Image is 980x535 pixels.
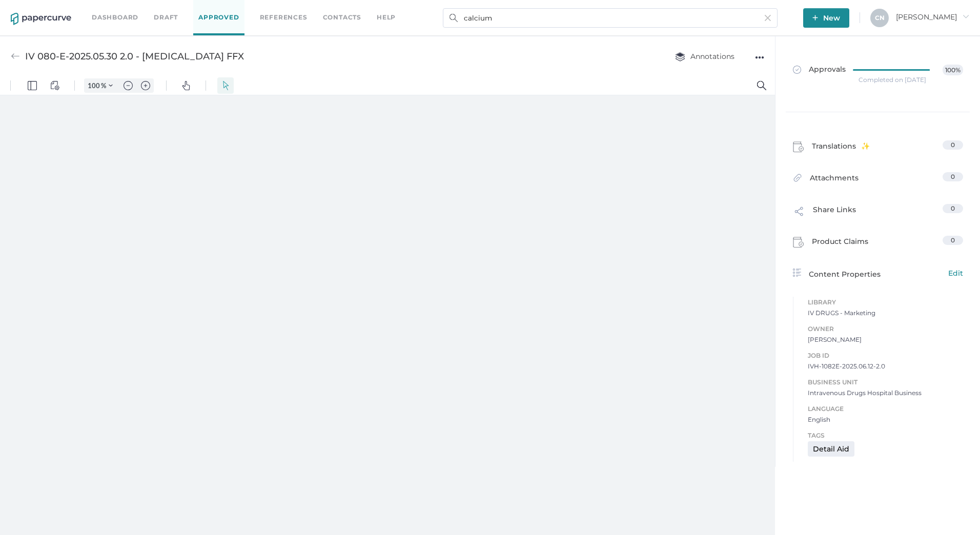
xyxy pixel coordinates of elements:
[11,52,20,61] img: back-arrow-grey.72011ae3.svg
[675,52,734,61] span: Annotations
[25,47,244,66] div: IV 080-E-2025.05.30 2.0 - [MEDICAL_DATA] FFX
[793,267,963,280] a: Content PropertiesEdit
[793,66,801,74] img: approved-grey.341b8de9.svg
[808,350,963,361] span: Job ID
[217,1,234,17] button: Select
[812,8,840,28] span: New
[47,1,63,17] button: View Controls
[793,237,804,248] img: claims-icon.71597b81.svg
[793,204,963,223] a: Share Links0
[793,236,963,251] a: Product Claims0
[808,441,854,457] div: Detail Aid
[103,2,119,16] button: Zoom Controls
[808,415,963,425] span: English
[808,377,963,388] span: Business Unit
[101,5,106,13] span: %
[808,430,955,441] span: Tags
[951,141,955,149] span: 0
[757,5,766,14] img: default-magnifying-glass.svg
[109,7,113,11] img: chevron.svg
[948,267,963,279] span: Edit
[875,14,885,22] span: C N
[178,1,194,17] button: Pan
[793,173,802,185] img: attachments-icon.0dd0e375.svg
[154,12,178,23] a: Draft
[951,204,955,212] span: 0
[141,5,150,14] img: default-plus.svg
[813,204,856,223] span: Share Links
[787,54,969,94] a: Approvals100%
[124,5,133,14] img: default-minus.svg
[951,173,955,180] span: 0
[755,50,764,65] div: ●●●
[812,15,818,20] img: plus-white.e19ec114.svg
[665,47,745,66] button: Annotations
[323,12,361,23] a: Contacts
[810,172,859,188] span: Attachments
[221,5,230,14] img: default-select.svg
[808,361,963,372] span: IVH-1082E-2025.06.12-2.0
[812,236,868,251] span: Product Claims
[962,13,969,20] i: arrow_right
[765,15,771,21] img: cross-light-grey.10ea7ca4.svg
[793,140,963,156] a: Translations0
[753,1,770,17] button: Search
[260,12,308,23] a: References
[120,2,136,16] button: Zoom out
[450,14,458,22] img: search.bf03fe8b.svg
[896,12,969,22] span: [PERSON_NAME]
[793,172,963,188] a: Attachments0
[812,140,870,156] span: Translations
[50,5,59,14] img: default-viewcontrols.svg
[793,269,801,277] img: content-properties-icon.34d20aed.svg
[443,8,778,28] input: Search Workspace
[951,236,955,244] span: 0
[808,335,963,345] span: [PERSON_NAME]
[793,141,804,153] img: claims-icon.71597b81.svg
[808,297,963,308] span: Library
[11,13,71,25] img: papercurve-logo-colour.7244d18c.svg
[24,1,40,17] button: Panel
[803,8,849,28] button: New
[943,65,963,75] span: 100%
[181,5,191,14] img: default-pan.svg
[793,65,846,76] span: Approvals
[137,2,154,16] button: Zoom in
[808,308,963,318] span: IV DRUGS - Marketing
[28,5,37,14] img: default-leftsidepanel.svg
[85,5,101,14] input: Set zoom
[808,323,963,335] span: Owner
[808,388,963,398] span: Intravenous Drugs Hospital Business
[92,12,138,23] a: Dashboard
[377,12,396,23] div: help
[675,52,685,61] img: annotation-layers.cc6d0e6b.svg
[808,403,963,415] span: Language
[793,205,805,220] img: share-link-icon.af96a55c.svg
[793,267,963,280] div: Content Properties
